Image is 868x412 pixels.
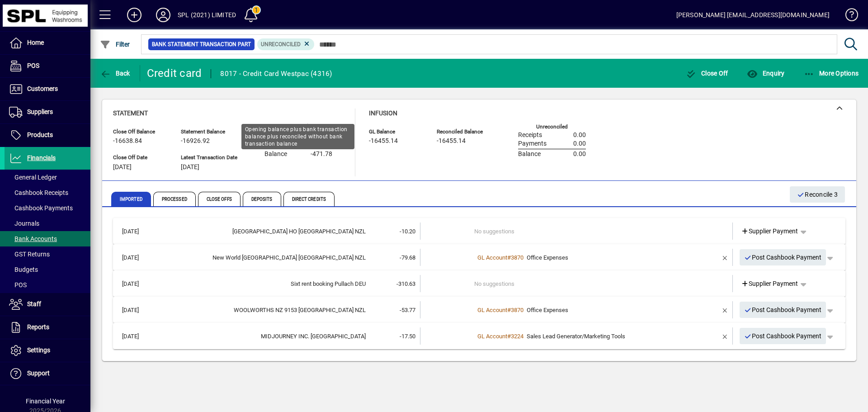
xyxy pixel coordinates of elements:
span: Receipts [518,132,542,139]
a: Budgets [5,262,90,277]
a: Settings [5,339,90,362]
span: Direct Credits [283,192,335,206]
span: Processed [153,192,196,206]
a: Suppliers [5,101,90,123]
a: Home [5,32,90,54]
span: -16926.92 [181,137,210,145]
span: Staff [27,300,41,308]
div: Sixt rent booking Pullach DEU [160,279,366,289]
span: Post Cashbook Payment [744,329,822,344]
mat-chip: Reconciliation Status: Unreconciled [257,38,315,50]
span: Budgets [9,266,38,273]
span: -16455.14 [437,137,466,145]
span: -16638.84 [113,137,142,145]
span: Post Cashbook Payment [744,250,822,265]
span: Close Off Date [113,155,167,161]
td: No suggestions [474,275,680,292]
span: [DATE] [113,164,132,171]
span: Bank Accounts [9,235,57,242]
span: Supplier Payment [741,279,798,289]
a: POS [5,55,90,77]
a: Reports [5,316,90,339]
span: Reports [27,323,49,331]
button: Remove [718,329,732,343]
button: Remove [718,250,732,265]
a: Customers [5,78,90,100]
a: Journals [5,216,90,231]
mat-expansion-panel-header: [DATE]New World [GEOGRAPHIC_DATA] [GEOGRAPHIC_DATA] NZL-79.68GL Account#3870Office ExpensesPost C... [113,244,845,270]
span: Imported [111,192,151,206]
span: Cashbook Payments [9,204,73,212]
a: GL Account#3870 [474,305,527,315]
div: SPL (2021) LIMITED [178,8,236,22]
a: GL Account#3870 [474,253,527,262]
button: Back [98,65,132,81]
button: Post Cashbook Payment [740,302,826,318]
a: Cashbook Payments [5,200,90,216]
button: Close Off [684,65,731,81]
span: Customers [27,85,58,92]
span: # [507,333,511,340]
span: -79.68 [400,254,415,261]
span: Enquiry [747,70,784,77]
span: Office Expenses [527,307,568,313]
span: GL Account [477,333,507,340]
a: Supplier Payment [737,275,802,292]
mat-expansion-panel-header: [DATE][GEOGRAPHIC_DATA] HO [GEOGRAPHIC_DATA] NZL-10.20No suggestionsSupplier Payment [113,218,845,244]
div: Opening balance plus bank transaction balance plus reconciled without bank transaction balance [241,124,354,149]
span: 3870 [511,254,524,261]
div: New World Cambridge Cambridge NZL [160,253,366,262]
button: Filter [98,36,132,52]
span: Balance [518,151,541,158]
span: -16455.14 [369,137,398,145]
td: No suggestions [474,223,680,240]
span: Close Off [686,70,728,77]
span: 0.00 [573,140,586,147]
span: -17.50 [400,333,415,340]
div: Credit card [147,66,202,81]
span: Financial Year [26,398,65,405]
span: -310.63 [396,280,415,287]
button: Post Cashbook Payment [740,328,826,344]
span: Unreconciled [261,41,301,47]
span: -53.77 [400,307,415,313]
a: Knowledge Base [839,2,857,31]
div: MIDJOURNEY INC. SOUTH SAN FRA CA [160,332,366,341]
div: 8017 - Credit Card Westpac (4316) [220,66,332,81]
button: Remove [718,303,732,317]
span: Financials [27,154,56,161]
span: GST Returns [9,251,50,258]
span: Filter [100,41,130,48]
span: -471.78 [311,151,332,158]
span: Home [27,39,44,46]
span: More Options [804,70,859,77]
span: Close Off Balance [113,129,167,135]
span: Bank Statement Transaction Part [152,40,251,49]
td: [DATE] [118,301,160,318]
a: Staff [5,293,90,316]
td: [DATE] [118,223,160,240]
span: -10.20 [400,228,415,235]
span: GL Account [477,254,507,261]
label: Unreconciled [536,124,568,130]
td: [DATE] [118,275,160,292]
span: [DATE] [181,164,199,171]
button: Post Cashbook Payment [740,249,826,265]
mat-expansion-panel-header: [DATE]WOOLWORTHS NZ 9153 [GEOGRAPHIC_DATA] NZL-53.77GL Account#3870Office ExpensesPost Cashbook P... [113,297,845,323]
span: Post Cashbook Payment [744,303,822,317]
span: # [507,307,511,313]
span: POS [9,281,27,289]
mat-expansion-panel-header: [DATE]MIDJOURNEY INC. [GEOGRAPHIC_DATA]-17.50GL Account#3224Sales Lead Generator/Marketing ToolsP... [113,323,845,349]
button: Profile [149,7,178,23]
span: Products [27,131,53,138]
span: 0.00 [573,132,586,139]
span: General Ledger [9,174,57,181]
span: Journals [9,220,39,227]
span: 0.00 [573,151,586,158]
div: CHRISTCHURCH CITY HO CHRISTCHURCH NZL [160,227,366,236]
a: Cashbook Receipts [5,185,90,200]
span: 3224 [511,333,524,340]
mat-expansion-panel-header: [DATE]Sixt rent booking Pullach DEU-310.63No suggestionsSupplier Payment [113,270,845,297]
span: Suppliers [27,108,53,115]
div: WOOLWORTHS NZ 9153 CAMBRIDGE NZL [160,306,366,315]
